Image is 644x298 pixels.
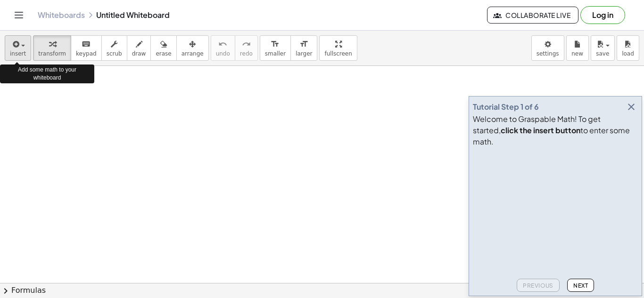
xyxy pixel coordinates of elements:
[242,39,251,50] i: redo
[132,50,146,57] span: draw
[622,50,634,57] span: load
[260,35,291,61] button: format_sizesmaller
[38,10,85,20] a: Whiteboards
[271,39,280,50] i: format_size
[566,35,589,61] button: new
[156,50,171,57] span: erase
[290,35,317,61] button: format_sizelarger
[299,39,308,50] i: format_size
[71,35,102,61] button: keyboardkeypad
[617,35,639,61] button: load
[319,35,357,61] button: fullscreen
[218,39,227,50] i: undo
[591,35,615,61] button: save
[580,6,625,24] button: Log in
[10,50,26,57] span: insert
[573,282,588,289] span: Next
[567,279,594,292] button: Next
[216,50,230,57] span: undo
[33,35,71,61] button: transform
[596,50,609,57] span: save
[240,50,253,57] span: redo
[571,50,583,57] span: new
[176,35,209,61] button: arrange
[150,35,176,61] button: erase
[296,50,312,57] span: larger
[107,50,122,57] span: scrub
[127,35,151,61] button: draw
[38,50,66,57] span: transform
[324,50,352,57] span: fullscreen
[82,39,91,50] i: keyboard
[76,50,97,57] span: keypad
[265,50,286,57] span: smaller
[5,35,31,61] button: insert
[101,35,127,61] button: scrub
[501,125,580,135] b: click the insert button
[11,8,26,23] button: Toggle navigation
[473,113,638,147] div: Welcome to Graspable Math! To get started, to enter some math.
[211,35,235,61] button: undoundo
[182,50,204,57] span: arrange
[531,35,564,61] button: settings
[537,50,559,57] span: settings
[495,11,570,19] span: Collaborate Live
[487,7,578,24] button: Collaborate Live
[473,101,539,113] div: Tutorial Step 1 of 6
[235,35,258,61] button: redoredo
